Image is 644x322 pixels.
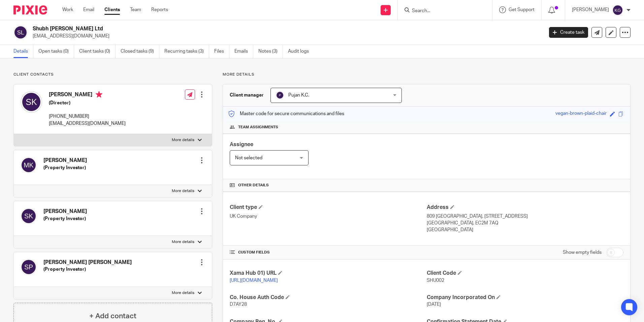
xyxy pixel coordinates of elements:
span: Other details [238,183,269,188]
p: UK Company [230,213,426,220]
h4: Client type [230,204,426,211]
img: svg%3E [21,157,37,173]
p: [PHONE_NUMBER] [49,113,126,120]
a: Notes (3) [258,45,283,58]
h5: (Property Investor) [43,164,87,171]
h4: Address [427,204,623,211]
h4: Company Incorporated On [427,294,623,301]
img: svg%3E [21,91,42,113]
a: Details [13,45,33,58]
p: [GEOGRAPHIC_DATA], EC2M 7AQ [427,220,623,226]
a: Audit logs [288,45,314,58]
input: Search [411,8,472,14]
p: 809 [GEOGRAPHIC_DATA], [STREET_ADDRESS] [427,213,623,220]
a: Open tasks (0) [38,45,74,58]
span: SHU002 [427,278,444,283]
img: Pixie [13,5,47,15]
h4: CUSTOM FIELDS [230,250,426,255]
img: svg%3E [21,208,37,224]
h4: Xama Hub 01) URL [230,270,426,277]
p: More details [172,239,194,245]
a: [URL][DOMAIN_NAME] [230,278,278,283]
h4: [PERSON_NAME] [43,157,87,164]
img: svg%3E [276,91,284,99]
p: [PERSON_NAME] [572,6,609,13]
span: D7AY28 [230,302,247,307]
h4: [PERSON_NAME] [PERSON_NAME] [43,259,132,266]
span: Not selected [235,156,262,160]
a: Closed tasks (9) [121,45,159,58]
span: [DATE] [427,302,441,307]
span: Assignee [230,142,253,147]
a: Team [130,6,141,13]
a: Files [214,45,229,58]
h5: (Property Investor) [43,266,132,273]
a: Create task [549,27,588,38]
img: svg%3E [21,259,37,275]
a: Clients [104,6,120,13]
p: [EMAIL_ADDRESS][DOMAIN_NAME] [49,120,126,127]
a: Emails [234,45,253,58]
p: More details [223,72,631,77]
span: Get Support [509,7,535,12]
img: svg%3E [612,5,623,16]
p: Master code for secure communications and files [228,110,344,117]
h2: Shubh [PERSON_NAME] Ltd [33,25,438,32]
i: Primary [96,91,102,98]
img: svg%3E [13,25,28,39]
h4: Client Code [427,270,623,277]
div: vegan-brown-plaid-chair [555,110,607,118]
label: Show empty fields [563,249,602,256]
p: Client contacts [13,72,212,77]
h5: (Property Investor) [43,215,87,222]
a: Email [83,6,94,13]
p: More details [172,290,194,296]
span: Pujan K.C. [288,93,309,98]
a: Recurring tasks (3) [164,45,209,58]
h4: + Add contact [89,311,136,321]
p: More details [172,137,194,143]
h5: (Director) [49,100,126,106]
span: Team assignments [238,125,278,130]
p: More details [172,188,194,194]
p: [EMAIL_ADDRESS][DOMAIN_NAME] [33,33,539,39]
p: [GEOGRAPHIC_DATA] [427,226,623,233]
a: Client tasks (0) [79,45,116,58]
h4: [PERSON_NAME] [43,208,87,215]
a: Work [62,6,73,13]
h4: [PERSON_NAME] [49,91,126,100]
h3: Client manager [230,92,264,99]
a: Reports [151,6,168,13]
h4: Co. House Auth Code [230,294,426,301]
